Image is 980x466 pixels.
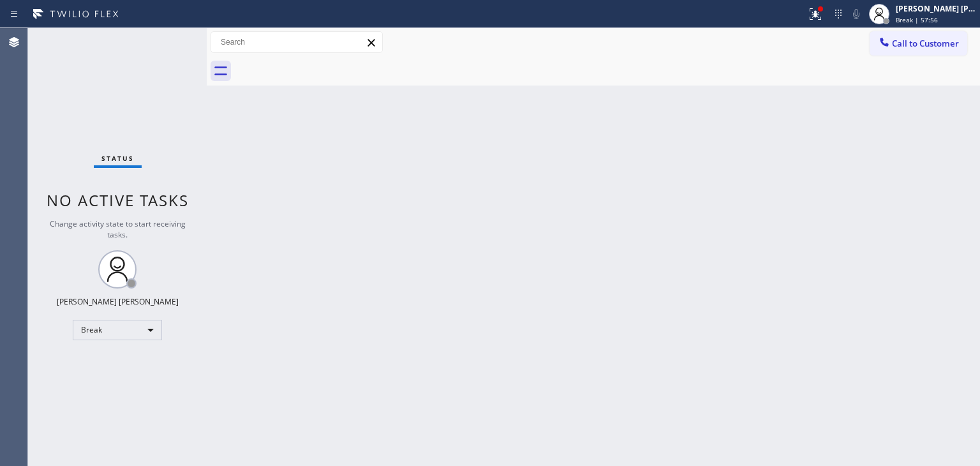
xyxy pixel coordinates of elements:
span: No active tasks [47,190,189,211]
div: Break [73,320,162,340]
span: Status [101,154,134,163]
span: Break | 57:56 [896,15,938,24]
input: Search [211,32,382,52]
div: [PERSON_NAME] [PERSON_NAME] [57,296,179,307]
span: Change activity state to start receiving tasks. [50,218,186,240]
span: Call to Customer [892,38,959,49]
button: Call to Customer [870,31,967,56]
button: Mute [847,5,865,23]
div: [PERSON_NAME] [PERSON_NAME] [896,3,976,14]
